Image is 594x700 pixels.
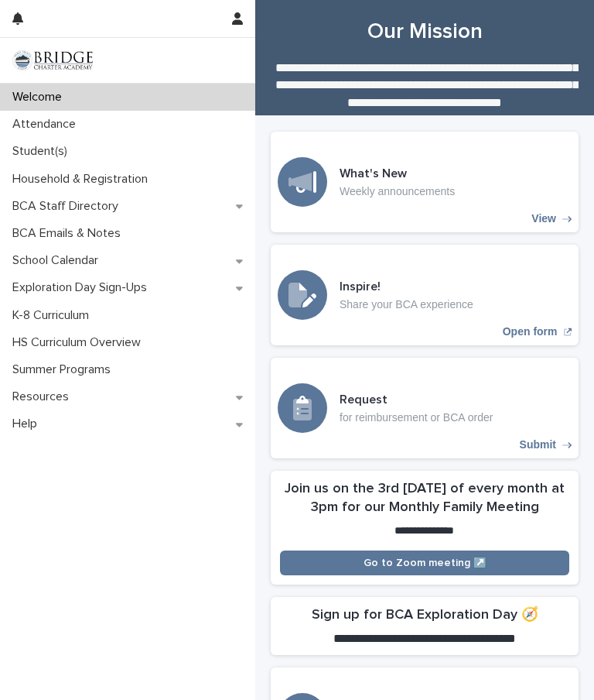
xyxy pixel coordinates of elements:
[340,185,455,198] p: Weekly announcements
[6,117,88,132] p: Attendance
[6,253,111,268] p: School Calendar
[312,606,538,625] h2: Sign up for BCA Exploration Day 🧭
[364,558,486,568] span: Go to Zoom meeting ↗️
[340,279,473,295] h3: Inspire!
[6,280,159,295] p: Exploration Day Sign-Ups
[6,172,160,187] p: Household & Registration
[6,362,123,377] p: Summer Programs
[6,199,131,214] p: BCA Staff Directory
[6,308,101,323] p: K-8 Curriculum
[280,551,569,575] a: Go to Zoom meeting ↗️
[271,18,579,46] h1: Our Mission
[503,325,558,338] p: Open form
[6,226,133,241] p: BCA Emails & Notes
[340,298,473,311] p: Share your BCA experience
[6,389,81,404] p: Resources
[6,144,80,159] p: Student(s)
[271,245,579,345] a: Open form
[531,212,556,225] p: View
[12,50,93,70] img: V1C1m3IdTEidaUdm9Hs0
[6,335,153,350] p: HS Curriculum Overview
[271,132,579,232] a: View
[6,417,49,431] p: Help
[340,166,455,182] h3: What's New
[340,392,493,408] h3: Request
[6,90,74,105] p: Welcome
[280,480,569,517] h2: Join us on the 3rd [DATE] of every month at 3pm for our Monthly Family Meeting
[271,358,579,458] a: Submit
[520,438,556,451] p: Submit
[340,411,493,424] p: for reimbursement or BCA order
